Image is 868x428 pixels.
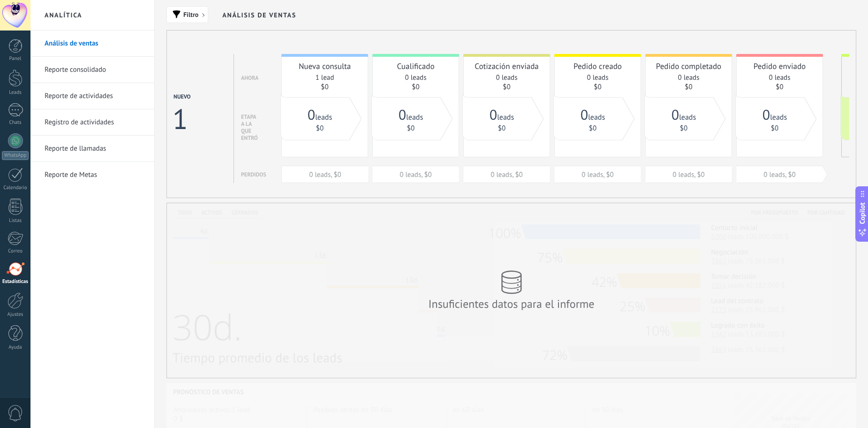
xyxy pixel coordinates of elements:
[589,124,596,133] a: $0
[321,83,328,92] a: $0
[769,73,790,82] a: 0 leads
[554,170,641,179] div: 0 leads, $0
[594,83,601,92] a: $0
[45,57,145,83] a: Reporte consolidado
[316,124,324,133] a: $0
[287,61,363,71] div: Nueva consulta
[30,109,154,136] li: Registro de actividades
[399,113,423,122] a: 0leads
[183,11,198,18] span: Filtro
[412,83,419,92] a: $0
[45,109,145,136] a: Registro de actividades
[503,83,510,92] a: $0
[2,185,29,191] div: Calendario
[685,83,692,92] a: $0
[2,120,29,126] div: Chats
[2,312,29,318] div: Ajustes
[736,170,823,179] div: 0 leads, $0
[30,136,154,162] li: Reporte de llamadas
[45,136,145,162] a: Reporte de llamadas
[308,113,332,122] a: 0leads
[672,106,679,124] span: 0
[741,61,818,71] div: Pedido enviado
[490,113,514,122] a: 0leads
[241,114,258,142] div: Etapa a la que entró
[2,279,29,285] div: Estadísticas
[645,170,732,179] div: 0 leads, $0
[30,31,154,57] li: Análisis de ventas
[30,83,154,109] li: Reporte de actividades
[399,106,406,124] span: 0
[468,61,545,71] div: Cotización enviada
[308,106,315,124] span: 0
[173,100,186,137] div: 1
[2,151,29,160] div: WhatsApp
[45,83,145,109] a: Reporte de actividades
[377,61,454,71] div: Cualificado
[762,113,787,122] a: 0leads
[771,124,778,133] a: $0
[496,73,517,82] a: 0 leads
[405,73,426,82] a: 0 leads
[30,57,154,83] li: Reporte consolidado
[2,248,29,254] div: Correo
[241,75,258,82] div: Ahora
[174,93,191,100] div: Nuevo
[241,171,266,178] div: Perdidos
[45,162,145,188] a: Reporte de Metas
[166,6,208,23] button: Filtro
[858,203,867,224] span: Copilot
[30,162,154,188] li: Reporte de Metas
[490,106,497,124] span: 0
[407,124,415,133] a: $0
[776,83,783,92] a: $0
[587,73,608,82] a: 0 leads
[559,61,636,71] div: Pedido creado
[282,170,369,179] div: 0 leads, $0
[680,124,687,133] a: $0
[2,56,29,62] div: Panel
[427,297,596,311] div: Insuficientes datos para el informe
[762,106,770,124] span: 0
[372,170,459,179] div: 0 leads, $0
[2,90,29,96] div: Leads
[316,73,334,82] a: 1 lead
[672,113,696,122] a: 0leads
[45,31,145,57] a: Análisis de ventas
[581,106,588,124] span: 0
[581,113,605,122] a: 0leads
[650,61,727,71] div: Pedido completado
[463,170,550,179] div: 0 leads, $0
[2,344,29,351] div: Ayuda
[498,124,506,133] a: $0
[678,73,699,82] a: 0 leads
[2,218,29,224] div: Listas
